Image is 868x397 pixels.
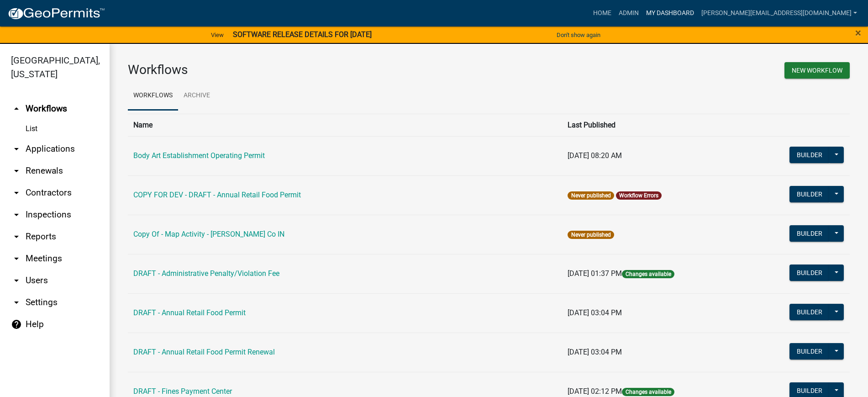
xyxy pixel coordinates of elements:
button: Builder [789,265,830,281]
span: Never published [568,231,614,239]
button: Builder [789,343,830,360]
button: Builder [789,147,830,163]
a: My Dashboard [642,5,698,22]
i: arrow_drop_down [11,143,22,154]
button: Builder [789,225,830,242]
a: Admin [615,5,642,22]
button: Builder [789,186,830,202]
i: arrow_drop_down [11,231,22,242]
a: Home [589,5,615,22]
span: [DATE] 02:12 PM [568,387,622,396]
i: arrow_drop_down [11,297,22,308]
i: help [11,319,22,330]
a: DRAFT - Fines Payment Center [133,387,232,396]
a: DRAFT - Annual Retail Food Permit Renewal [133,348,275,356]
a: [PERSON_NAME][EMAIL_ADDRESS][DOMAIN_NAME] [698,5,861,22]
a: Copy Of - Map Activity - [PERSON_NAME] Co IN [133,230,284,238]
i: arrow_drop_down [11,275,22,286]
a: View [207,27,227,42]
i: arrow_drop_up [11,103,22,114]
span: × [855,26,861,39]
th: Name [128,114,562,136]
span: [DATE] 03:04 PM [568,308,622,317]
span: [DATE] 03:04 PM [568,348,622,356]
i: arrow_drop_down [11,209,22,220]
span: [DATE] 08:20 AM [568,151,622,160]
span: [DATE] 01:37 PM [568,269,622,278]
a: DRAFT - Annual Retail Food Permit [133,308,246,317]
h3: Workflows [128,62,482,78]
button: Don't show again [553,27,604,42]
a: Workflows [128,81,178,111]
i: arrow_drop_down [11,165,22,176]
a: COPY FOR DEV - DRAFT - Annual Retail Food Permit [133,191,301,199]
span: Changes available [622,270,674,278]
strong: SOFTWARE RELEASE DETAILS FOR [DATE] [233,30,372,39]
button: Builder [789,304,830,320]
button: New Workflow [784,62,850,79]
a: DRAFT - Administrative Penalty/Violation Fee [133,269,279,278]
a: Body Art Establishment Operating Permit [133,151,265,160]
span: Changes available [622,388,674,396]
span: Never published [568,191,614,200]
a: Archive [178,81,216,111]
i: arrow_drop_down [11,187,22,198]
i: arrow_drop_down [11,253,22,264]
button: Close [855,27,861,38]
th: Last Published [562,114,746,136]
a: Workflow Errors [619,192,658,199]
